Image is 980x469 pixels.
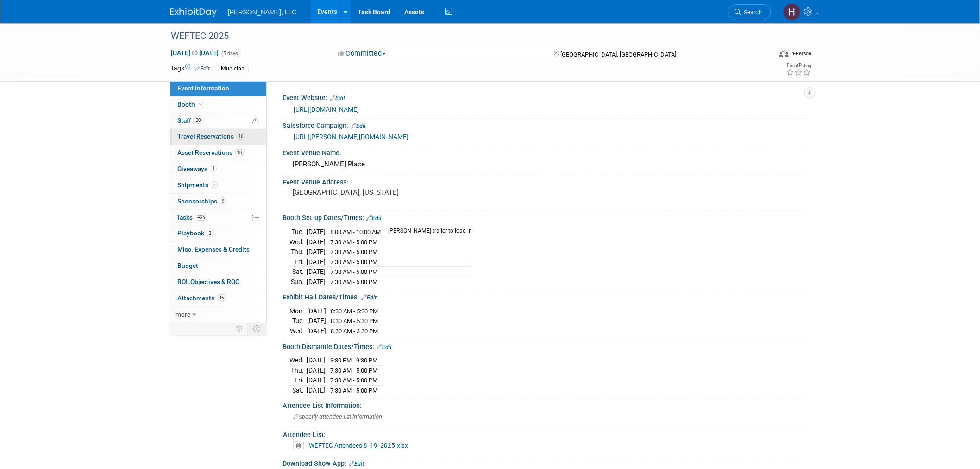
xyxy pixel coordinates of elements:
div: Download Show App: [283,456,810,469]
span: 7:30 AM - 5:00 PM [330,377,377,384]
td: Thu. [289,365,307,375]
div: Attendee List: [283,428,805,439]
span: (5 days) [220,51,240,57]
a: Event Information [170,81,266,96]
a: ROI, Objectives & ROO [170,274,266,290]
span: Misc. Expenses & Credits [177,246,250,253]
span: Staff [177,117,203,124]
span: 7:30 AM - 5:00 PM [330,239,377,246]
td: Personalize Event Tab Strip [232,323,248,335]
a: Edit [330,95,345,101]
td: [DATE] [307,247,326,257]
pre: [GEOGRAPHIC_DATA], [US_STATE] [293,188,492,196]
div: Event Format [716,48,812,62]
span: 7:30 AM - 5:00 PM [330,367,377,374]
span: Asset Reservations [177,149,244,156]
td: [PERSON_NAME] trailer to load in [383,227,472,237]
span: 20 [194,117,203,124]
a: Staff20 [170,113,266,129]
a: [URL][PERSON_NAME][DOMAIN_NAME] [294,133,408,140]
a: Edit [195,65,210,72]
td: [DATE] [307,277,326,286]
span: 3:30 PM - 9:30 PM [330,357,377,364]
span: 5 [211,181,218,188]
div: Event Rating [786,63,811,68]
div: Event Website: [283,91,810,103]
img: Format-Inperson.png [779,50,789,57]
span: 46 [217,294,226,301]
td: [DATE] [307,355,326,366]
span: Playbook [177,229,214,237]
img: Hannah Mulholland [783,3,801,21]
span: 16 [236,133,245,140]
div: Booth Dismantle Dates/Times: [283,340,810,352]
a: Attachments46 [170,291,266,306]
td: Tue. [289,316,307,326]
td: Sat. [289,385,307,395]
td: Sun. [289,277,307,286]
td: Wed. [289,326,307,336]
td: Thu. [289,247,307,257]
span: [GEOGRAPHIC_DATA], [GEOGRAPHIC_DATA] [560,51,676,58]
span: ROI, Objectives & ROO [177,278,239,285]
td: [DATE] [307,375,326,386]
div: Event Venue Address: [283,175,810,187]
a: WEFTEC Attendees 8_19_2025.xlsx [309,442,408,449]
span: Budget [177,262,198,269]
div: Booth Set-up Dates/Times: [283,211,810,223]
td: Sat. [289,267,307,277]
span: Search [741,9,762,16]
div: Salesforce Campaign: [283,119,810,131]
td: Tue. [289,227,307,237]
div: Event Venue Name: [283,146,810,158]
span: 7:30 AM - 5:00 PM [330,387,377,394]
span: 1 [210,165,217,172]
span: 8:30 AM - 5:30 PM [331,308,378,315]
a: Booth [170,97,266,113]
a: Edit [366,215,382,222]
td: [DATE] [307,237,326,247]
span: Attachments [177,294,226,302]
div: [PERSON_NAME] Place [289,157,803,171]
span: Potential Scheduling Conflict -- at least one attendee is tagged in another overlapping event. [252,117,259,125]
a: Playbook3 [170,226,266,241]
a: Giveaways1 [170,161,266,177]
span: 8:30 AM - 5:30 PM [331,317,378,324]
td: [DATE] [307,306,326,316]
td: Fri. [289,257,307,267]
span: 3 [207,230,214,237]
span: Event Information [177,84,229,92]
span: 7:30 AM - 5:00 PM [330,259,377,266]
td: Mon. [289,306,307,316]
a: Edit [349,461,364,467]
span: 43% [195,214,207,221]
span: Specify attendee list information [293,413,382,420]
td: [DATE] [307,316,326,326]
a: Edit [351,123,366,129]
td: Wed. [289,355,307,366]
a: Edit [377,344,392,350]
a: Delete attachment? [293,443,308,449]
a: Misc. Expenses & Credits [170,242,266,258]
div: Attendee List Information: [283,399,810,410]
a: Shipments5 [170,177,266,193]
span: Tasks [176,214,207,221]
span: Shipments [177,181,218,189]
td: [DATE] [307,267,326,277]
button: Committed [334,49,389,58]
span: 8:30 AM - 3:30 PM [331,328,378,335]
span: Giveaways [177,165,217,172]
div: In-Person [790,50,812,57]
a: Edit [361,294,377,301]
span: [PERSON_NAME], LLC [228,8,297,16]
td: Toggle Event Tabs [248,323,267,335]
div: WEFTEC 2025 [168,28,757,44]
div: Municipal [218,64,249,74]
span: 9 [220,197,226,204]
a: Search [729,4,771,20]
a: Budget [170,258,266,274]
td: Tags [170,63,210,74]
a: Tasks43% [170,210,266,226]
td: [DATE] [307,227,326,237]
span: more [176,311,190,318]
